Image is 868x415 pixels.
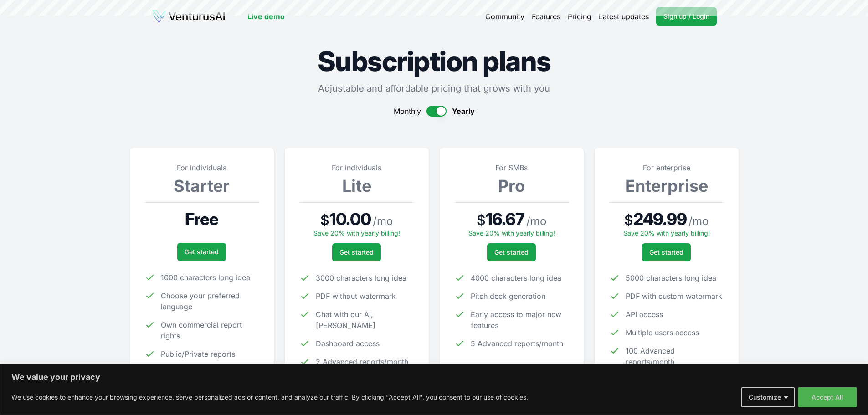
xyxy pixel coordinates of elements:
span: Save 20% with yearly billing! [313,229,400,237]
button: Customize [741,387,795,407]
a: Get started [642,243,691,261]
span: Early access to major new features [471,309,569,331]
a: Latest updates [599,11,649,22]
span: 5000 characters long idea [626,272,716,283]
span: Save 20% with yearly billing! [623,229,710,237]
span: 3000 characters long idea [316,272,406,283]
a: Live demo [247,11,285,22]
a: Community [485,11,524,22]
p: Adjustable and affordable pricing that grows with you [130,82,739,95]
p: For SMBs [454,162,569,173]
span: $ [624,212,633,228]
span: Monthly [394,106,421,117]
button: Accept All [798,387,857,407]
a: Features [532,11,560,22]
span: $ [477,212,486,228]
span: 5 Advanced reports/month [471,338,563,349]
span: API access [626,309,663,320]
span: 100 Advanced reports/month [626,345,724,367]
span: Yearly [452,106,475,117]
span: / mo [373,214,393,229]
p: For individuals [299,162,414,173]
span: $ [320,212,329,228]
h3: Starter [144,177,259,195]
span: Choose your preferred language [161,290,259,312]
a: Sign up / Login [656,7,717,26]
span: Multiple users access [626,327,699,338]
span: Save 20% with yearly billing! [468,229,555,237]
span: Dashboard access [316,338,380,349]
a: Pricing [568,11,591,22]
span: 2 Advanced reports/month [316,356,408,367]
span: Chat with our AI, [PERSON_NAME] [316,309,414,331]
span: 10.00 [329,210,371,228]
span: Public/Private reports [161,348,235,359]
h3: Pro [454,177,569,195]
span: PDF without watermark [316,291,396,302]
span: PDF with custom watermark [626,291,722,302]
span: Pitch deck generation [471,291,545,302]
span: / mo [526,214,546,229]
h3: Enterprise [609,177,724,195]
span: 1000 characters long idea [161,272,250,283]
span: / mo [688,214,709,229]
a: Get started [177,243,226,261]
h3: Lite [299,177,414,195]
p: We value your privacy [11,372,857,383]
img: logo [152,9,226,24]
span: 16.67 [486,210,525,228]
span: Free [185,210,218,228]
span: Sign up / Login [663,12,709,21]
p: For individuals [144,162,259,173]
a: Get started [332,243,381,261]
a: Get started [487,243,536,261]
p: We use cookies to enhance your browsing experience, serve personalized ads or content, and analyz... [11,392,528,403]
h1: Subscription plans [130,47,739,75]
span: 4000 characters long idea [471,272,561,283]
span: 249.99 [633,210,687,228]
span: Own commercial report rights [161,319,259,341]
p: For enterprise [609,162,724,173]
